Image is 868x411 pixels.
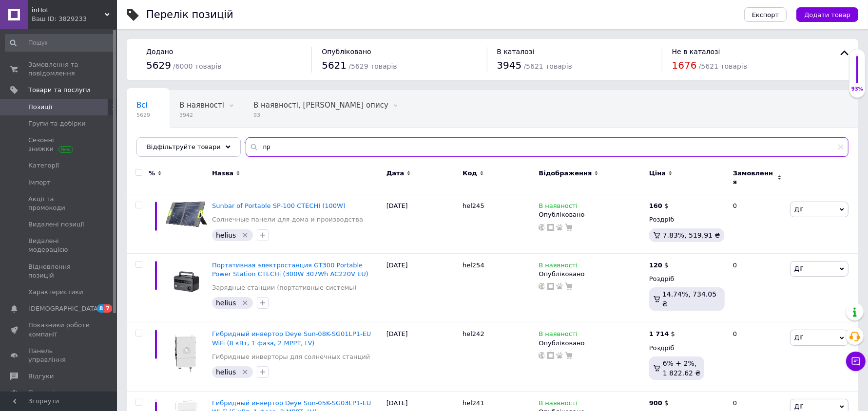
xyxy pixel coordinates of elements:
span: helius [216,299,236,307]
span: 1 822.62 ₴ [663,369,701,377]
div: $ [649,202,669,210]
span: Експорт [752,11,779,19]
div: $ [649,261,669,270]
div: Роздріб [649,344,725,353]
span: В наявності [539,202,578,212]
span: Код [463,169,477,178]
span: Замовлення та повідомлення [28,60,90,78]
span: Характеристики [28,288,83,297]
div: $ [649,399,669,408]
span: Дії [794,265,803,272]
span: inHot [32,6,105,15]
span: Відображення [539,169,592,178]
span: В наявності [539,399,578,410]
span: Видалені модерацією [28,237,90,254]
a: Sunbar of Portable SP-100 CTECHI (100W) [212,202,346,209]
span: hel242 [463,330,484,337]
span: Сезонні знижки [28,136,90,153]
svg: Видалити мітку [241,231,249,239]
span: 93 [253,112,388,119]
span: Всі [136,101,148,110]
span: Позиції [28,103,52,112]
span: Групи та добірки [28,119,86,128]
span: / 5621 товарів [699,62,747,70]
span: Дії [794,334,803,341]
span: В наявності [179,101,224,110]
div: [DATE] [384,253,460,322]
span: helius [216,368,236,376]
button: Експорт [744,7,787,22]
span: Опубліковано [322,48,371,56]
span: Ціна [649,169,666,178]
div: 0 [727,253,788,322]
b: 120 [649,262,662,269]
button: Чат з покупцем [846,352,866,371]
span: / 5621 товарів [524,62,572,70]
span: 14.74%, 734.05 ₴ [662,290,716,308]
div: [DATE] [384,194,460,254]
span: hel245 [463,202,484,209]
span: 6% + 2%, [663,359,697,367]
a: Гибридные инверторы для солнечных станций [212,353,370,361]
span: Не в каталозі [672,48,720,56]
span: Замовлення [733,169,775,187]
span: Дата [386,169,405,178]
span: 3942 [179,112,224,119]
a: Портативная электростанция GT300 Portable Power Station CTECHi (300W 307Wh AC220V EU) [212,262,368,278]
span: % [149,169,155,178]
span: Покупці [28,389,55,397]
img: Sunbar of Portable SP-100 CTECHI (100W) [166,202,207,227]
a: Солнечные панели для дома и производства [212,215,363,224]
b: 1 714 [649,330,669,337]
span: В наявності, [PERSON_NAME] опису [253,101,388,110]
span: hel241 [463,399,484,407]
b: 900 [649,399,662,407]
span: В наявності [539,262,578,272]
span: Категорії [28,161,59,170]
div: Опубліковано [539,210,644,219]
div: Перелік позицій [146,10,233,20]
div: $ [649,330,675,338]
span: Додати товар [804,11,850,19]
span: Видалені позиції [28,220,84,229]
span: / 6000 товарів [173,62,221,70]
a: Гибридный инвертор Deye Sun-08K-SG01LP1-EU WiFi (8 кВт, 1 фаза, 2 MPPT, LV) [212,330,371,346]
div: 93% [849,86,865,93]
svg: Видалити мітку [241,299,249,307]
span: Дії [794,403,803,410]
b: 160 [649,202,662,209]
span: Панель управління [28,347,90,364]
div: Ваш ID: 3829233 [32,15,117,23]
div: Автоматично вказана категорія [127,128,258,165]
span: Акції та промокоди [28,195,90,212]
div: Роздріб [649,275,725,283]
div: Опубліковано [539,339,644,348]
span: В каталозі [497,48,535,56]
div: [DATE] [384,322,460,392]
span: Назва [212,169,233,178]
span: Автоматично вказана ка... [136,138,238,147]
span: hel254 [463,262,484,269]
span: Імпорт [28,178,51,187]
span: [DEMOGRAPHIC_DATA] [28,304,100,313]
span: Відгуки [28,372,54,381]
span: Додано [146,48,173,56]
span: Відновлення позицій [28,262,90,280]
span: Товари та послуги [28,86,90,94]
span: Показники роботи компанії [28,321,90,338]
span: / 5629 товарів [348,62,397,70]
a: Зарядные станции (портативные системы) [212,283,357,292]
span: 5629 [136,112,150,119]
input: Пошук по назві позиції, артикулу і пошуковим запитам [246,137,849,157]
span: 8 [97,304,105,313]
svg: Видалити мітку [241,368,249,376]
span: 3945 [497,59,522,71]
span: Дії [794,205,803,213]
button: Додати товар [796,7,858,22]
span: 7 [104,304,112,313]
span: 5621 [322,59,347,71]
span: 7.83%, 519.91 ₴ [663,231,720,239]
